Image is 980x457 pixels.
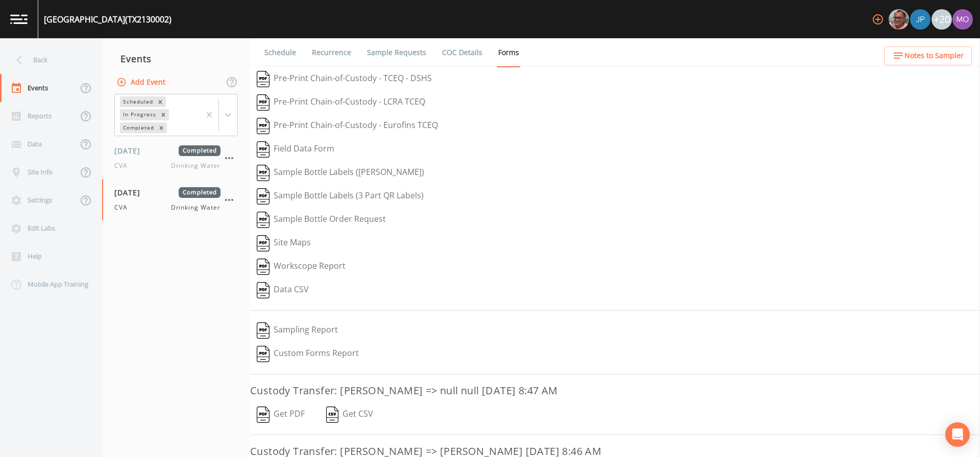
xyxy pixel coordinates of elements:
a: Forms [497,38,521,67]
img: 4e251478aba98ce068fb7eae8f78b90c [952,9,973,30]
button: Custom Forms Report [250,342,365,366]
a: Sample Requests [365,38,428,67]
div: Remove Completed [156,122,167,133]
div: [GEOGRAPHIC_DATA] (TX2130002) [44,13,171,26]
a: Recurrence [310,38,353,67]
button: Sample Bottle Order Request [250,208,393,232]
span: Drinking Water [171,203,220,212]
button: Workscope Report [250,255,352,278]
button: Sample Bottle Labels ([PERSON_NAME]) [250,161,431,185]
img: svg%3e [257,94,269,111]
button: Get PDF [250,403,311,426]
span: Drinking Water [171,161,220,170]
h3: Custody Transfer: [PERSON_NAME] => null null [DATE] 8:47 AM [250,383,980,399]
img: svg%3e [257,282,269,298]
img: svg%3e [257,322,269,339]
button: Sampling Report [250,319,345,342]
img: svg%3e [257,165,269,181]
img: svg%3e [257,71,269,87]
img: svg%3e [257,141,269,158]
button: Add Event [114,73,169,92]
button: Pre-Print Chain-of-Custody - Eurofins TCEQ [250,114,445,138]
img: 41241ef155101aa6d92a04480b0d0000 [910,9,930,30]
button: Notes to Sampler [884,46,972,65]
div: Remove Scheduled [155,96,166,107]
div: Scheduled [120,96,155,107]
img: svg%3e [257,212,269,228]
span: CVA [114,161,134,170]
a: [DATE]CompletedCVADrinking Water [102,179,250,221]
button: Site Maps [250,232,317,255]
img: svg%3e [257,118,269,134]
img: logo [10,14,28,24]
button: Field Data Form [250,138,341,161]
button: Sample Bottle Labels (3 Part QR Labels) [250,185,430,208]
span: Completed [179,187,220,198]
a: COC Details [440,38,484,67]
img: svg%3e [257,188,269,205]
img: svg%3e [257,235,269,251]
a: Schedule [263,38,298,67]
button: Pre-Print Chain-of-Custody - TCEQ - DSHS [250,67,438,91]
span: Notes to Sampler [904,49,964,62]
button: Data CSV [250,278,315,302]
div: In Progress [120,109,158,120]
a: [DATE]CompletedCVADrinking Water [102,137,250,179]
div: Completed [120,122,156,133]
span: [DATE] [114,145,148,156]
div: Mike Franklin [888,9,910,30]
img: svg%3e [326,407,339,423]
img: svg%3e [257,259,269,275]
span: Completed [179,145,220,156]
div: Joshua gere Paul [910,9,931,30]
span: [DATE] [114,187,148,198]
div: Remove In Progress [158,109,169,120]
button: Pre-Print Chain-of-Custody - LCRA TCEQ [250,91,432,114]
img: svg%3e [257,407,269,423]
div: Open Intercom Messenger [945,422,970,447]
div: +20 [932,9,952,30]
img: svg%3e [257,346,269,362]
img: e2d790fa78825a4bb76dcb6ab311d44c [889,9,909,30]
button: Get CSV [319,403,380,426]
div: Events [102,46,250,71]
span: CVA [114,203,134,212]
